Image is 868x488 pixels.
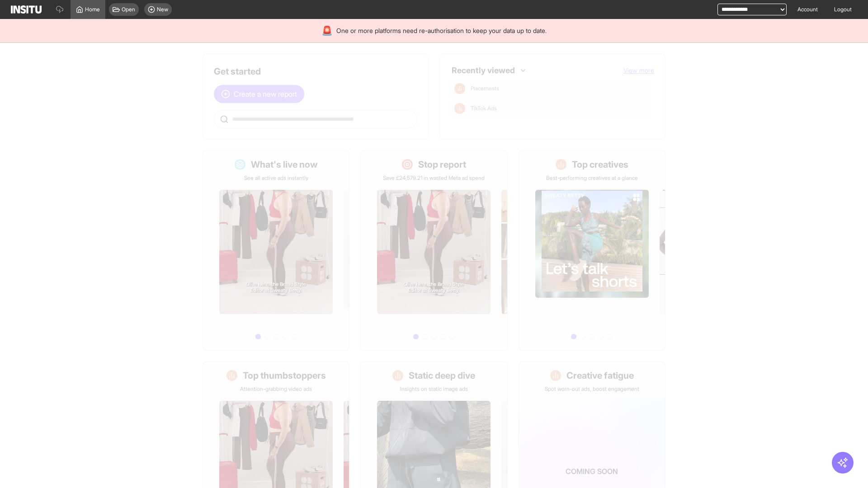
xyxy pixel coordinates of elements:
span: Open [122,6,135,13]
div: 🚨 [321,24,333,37]
img: Logo [11,5,42,14]
span: Home [85,6,100,13]
span: New [157,6,168,13]
span: One or more platforms need re-authorisation to keep your data up to date. [336,26,547,35]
